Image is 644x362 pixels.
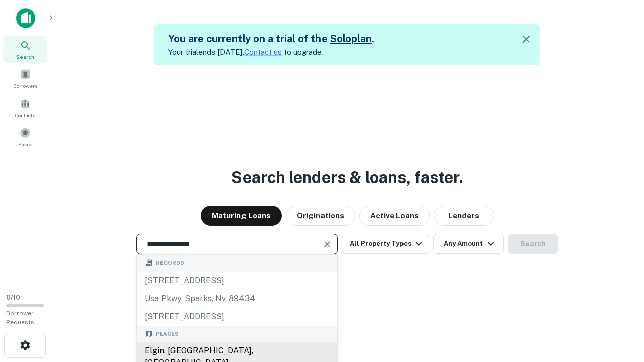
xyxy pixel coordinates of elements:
[13,82,37,90] span: Borrowers
[594,282,644,330] iframe: Chat Widget
[137,308,337,326] div: [STREET_ADDRESS]
[320,237,334,251] button: Clear
[231,165,463,190] h3: Search lenders & loans, faster.
[6,310,34,326] span: Borrower Requests
[286,206,355,226] button: Originations
[156,259,184,267] span: Records
[201,206,282,226] button: Maturing Loans
[16,53,34,61] span: Search
[6,294,20,301] span: 0 / 10
[3,123,47,150] a: Saved
[18,140,33,148] span: Saved
[433,234,504,254] button: Any Amount
[3,36,47,63] a: Search
[3,65,47,92] a: Borrowers
[359,206,430,226] button: Active Loans
[15,111,35,119] span: Contacts
[168,46,374,58] p: Your trial ends [DATE]. to upgrade.
[168,31,374,46] h5: You are currently on a trial of the .
[342,234,429,254] button: All Property Types
[3,94,47,121] a: Contacts
[137,271,337,290] div: [STREET_ADDRESS]
[244,48,282,56] a: Contact us
[156,330,179,338] span: Places
[137,290,337,308] div: usa pkwy, sparks, nv, 89434
[330,33,372,45] a: Soloplan
[434,206,494,226] button: Lenders
[16,8,35,28] img: capitalize-icon.png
